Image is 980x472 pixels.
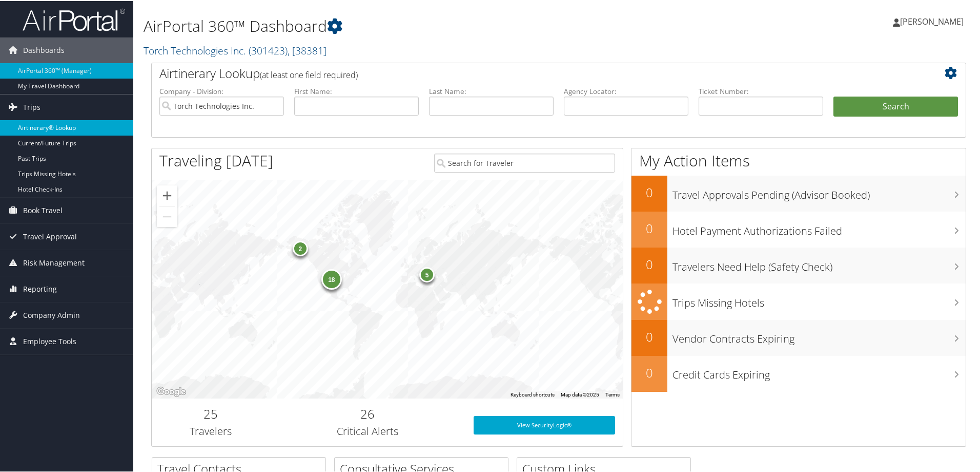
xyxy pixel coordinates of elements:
[564,85,688,96] label: Agency Locator:
[23,223,77,249] span: Travel Approval
[23,301,80,327] span: Company Admin
[23,275,57,301] span: Reporting
[631,219,667,236] h2: 0
[23,36,65,62] span: Dashboards
[23,328,76,353] span: Employee Tools
[672,290,966,309] h3: Trips Missing Hotels
[474,415,615,433] a: View SecurityLogic®
[631,255,667,272] h2: 0
[631,355,966,391] a: 0Credit Cards Expiring
[605,391,620,397] a: Terms (opens in new tab)
[900,15,964,26] span: [PERSON_NAME]
[434,153,615,172] input: Search for Traveler
[159,149,273,171] h1: Traveling [DATE]
[672,326,966,345] h3: Vendor Contracts Expiring
[833,96,958,116] button: Search
[631,319,966,355] a: 0Vendor Contracts Expiring
[672,218,966,237] h3: Hotel Payment Authorizations Failed
[631,211,966,247] a: 0Hotel Payment Authorizations Failed
[277,423,458,438] h3: Critical Alerts
[157,205,177,226] button: Zoom out
[672,254,966,273] h3: Travelers Need Help (Safety Check)
[699,85,823,96] label: Ticket Number:
[419,266,435,281] div: 5
[294,85,419,96] label: First Name:
[159,64,890,81] h2: Airtinerary Lookup
[893,5,974,36] a: [PERSON_NAME]
[288,43,326,56] span: , [ 38381 ]
[157,184,177,205] button: Zoom in
[631,363,667,381] h2: 0
[260,68,358,80] span: (at least one field required)
[631,175,966,211] a: 0Travel Approvals Pending (Advisor Booked)
[23,93,40,119] span: Trips
[631,282,966,319] a: Trips Missing Hotels
[23,249,85,275] span: Risk Management
[511,390,555,398] button: Keyboard shortcuts
[561,391,599,397] span: Map data ©2025
[159,85,284,96] label: Company - Division:
[292,240,308,255] div: 2
[144,14,697,36] h1: AirPortal 360™ Dashboard
[159,404,262,422] h2: 25
[631,247,966,282] a: 0Travelers Need Help (Safety Check)
[249,43,288,56] span: ( 301423 )
[631,327,667,345] h2: 0
[672,182,966,201] h3: Travel Approvals Pending (Advisor Booked)
[23,197,63,222] span: Book Travel
[154,384,188,398] img: Google
[144,43,326,56] a: Torch Technologies Inc.
[631,183,667,200] h2: 0
[154,384,188,398] a: Open this area in Google Maps (opens a new window)
[631,149,966,171] h1: My Action Items
[672,362,966,381] h3: Credit Cards Expiring
[23,7,125,31] img: airportal-logo.png
[277,404,458,422] h2: 26
[159,423,262,438] h3: Travelers
[429,85,554,96] label: Last Name:
[321,268,341,289] div: 18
